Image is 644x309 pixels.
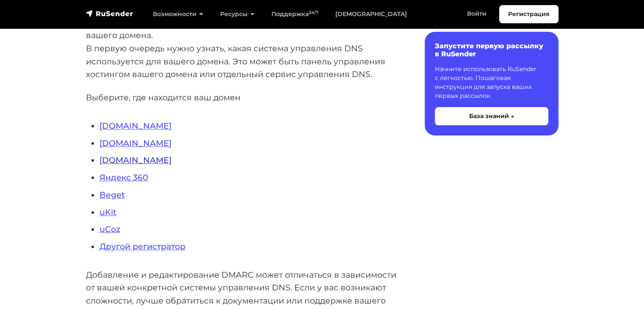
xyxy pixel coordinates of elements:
[459,5,495,22] a: Войти
[435,107,548,125] button: База знаний →
[327,6,415,23] a: [DEMOGRAPHIC_DATA]
[100,190,125,200] a: Beget
[435,65,548,100] p: Начните использовать RuSender с легкостью. Пошаговая инструкция для запуска ваших первых рассылок.
[263,6,327,23] a: Поддержка24/7
[425,32,558,135] a: Запустите первую рассылку в RuSender Начните использовать RuSender с легкостью. Пошаговая инструк...
[499,5,558,23] a: Регистрация
[309,10,318,15] sup: 24/7
[435,42,548,58] h6: Запустите первую рассылку в RuSender
[100,207,116,217] a: uKit
[86,9,133,18] img: RuSender
[86,16,398,81] p: Для добавления DMARC необходимо внести изменения в DNS-записи вашего домена. В первую очередь нуж...
[100,224,120,234] a: uCoz
[212,6,263,23] a: Ресурсы
[144,6,212,23] a: Возможности
[100,138,171,148] a: [DOMAIN_NAME]
[100,241,185,251] a: Другой регистратор
[100,121,171,131] a: [DOMAIN_NAME]
[100,172,148,182] a: Яндекс 360
[100,155,171,165] a: [DOMAIN_NAME]
[86,91,398,104] p: Выберите, где находится ваш домен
